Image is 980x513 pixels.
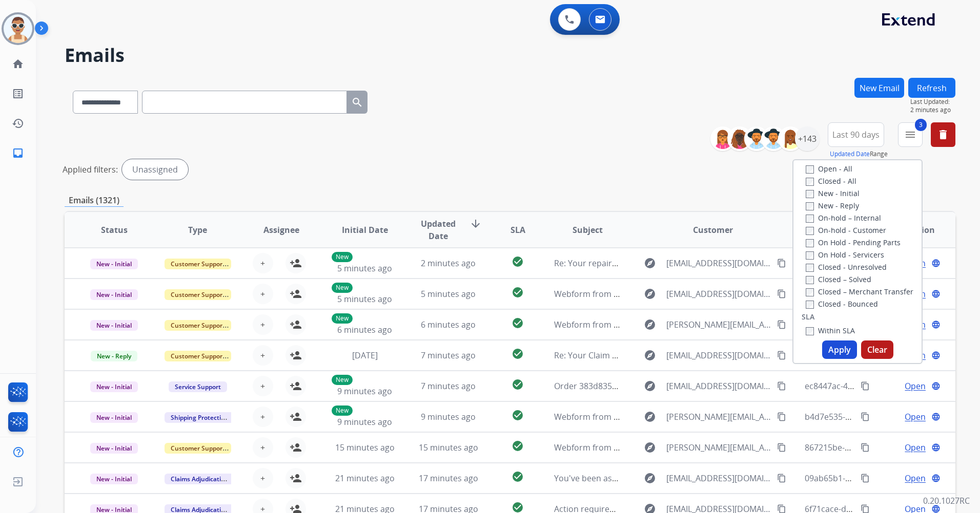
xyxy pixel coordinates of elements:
label: Closed - All [806,176,856,186]
label: Open - All [806,164,852,174]
mat-icon: person_add [290,411,302,423]
span: Subject [573,224,603,236]
mat-icon: check_circle [512,255,524,268]
span: + [260,257,265,269]
mat-icon: person_add [290,318,302,331]
input: Closed - Bounced [806,301,814,309]
mat-icon: explore [644,441,656,454]
input: On Hold - Pending Parts [806,239,814,247]
span: Webform from [PERSON_NAME][EMAIL_ADDRESS][DOMAIN_NAME] on [DATE] [554,411,850,422]
span: Customer Support [165,320,231,331]
span: 2 minutes ago [910,106,955,114]
span: 5 minutes ago [337,263,392,274]
span: Open [905,441,926,454]
span: Customer Support [165,443,231,454]
span: Webform from [PERSON_NAME][EMAIL_ADDRESS][DOMAIN_NAME] on [DATE] [554,442,850,453]
span: 9 minutes ago [421,411,476,422]
mat-icon: language [931,320,941,329]
mat-icon: language [931,259,941,268]
mat-icon: explore [644,349,656,361]
mat-icon: explore [644,318,656,331]
mat-icon: person_add [290,472,302,484]
span: + [260,472,265,484]
mat-icon: person_add [290,257,302,269]
button: + [253,253,273,273]
span: Customer Support [165,351,231,361]
span: SLA [511,224,525,236]
span: 15 minutes ago [335,442,395,453]
span: Customer [693,224,733,236]
span: [PERSON_NAME][EMAIL_ADDRESS][PERSON_NAME][DOMAIN_NAME] [666,318,771,331]
label: On Hold - Servicers [806,250,884,260]
div: +143 [795,126,820,151]
span: Last Updated: [910,98,955,106]
span: [PERSON_NAME][EMAIL_ADDRESS][DOMAIN_NAME] [666,441,771,454]
span: Order 383d835d-fd4e-4cee-932d-3d3c57b97e37 [554,380,737,392]
p: New [332,405,353,416]
span: Re: Your repaired product is ready for pickup [554,258,728,269]
mat-icon: check_circle [512,348,524,360]
p: New [332,375,353,385]
span: New - Reply [91,351,137,361]
mat-icon: home [12,58,24,70]
button: 3 [898,122,923,147]
span: 867215be-23c2-4333-8c0a-c6501b035b72 [805,442,963,453]
mat-icon: language [931,474,941,483]
label: Closed - Unresolved [806,262,887,272]
span: 17 minutes ago [419,473,478,484]
span: 9 minutes ago [337,386,392,397]
span: Webform from [EMAIL_ADDRESS][DOMAIN_NAME] on [DATE] [554,288,786,300]
span: + [260,380,265,392]
span: Customer Support [165,259,231,269]
span: Claims Adjudication [165,474,235,484]
span: 7 minutes ago [421,350,476,361]
span: + [260,441,265,454]
mat-icon: explore [644,472,656,484]
span: Webform from [PERSON_NAME][EMAIL_ADDRESS][PERSON_NAME][DOMAIN_NAME] on [DATE] [554,319,913,330]
p: Applied filters: [63,163,118,176]
label: New - Reply [806,201,859,210]
input: Within SLA [806,327,814,335]
span: Updated Date [415,218,461,242]
mat-icon: list_alt [12,88,24,100]
span: + [260,411,265,423]
mat-icon: content_copy [861,412,870,421]
input: Closed - Unresolved [806,264,814,272]
input: New - Initial [806,190,814,198]
input: Closed - All [806,178,814,186]
input: On-hold - Customer [806,227,814,235]
mat-icon: content_copy [777,259,786,268]
label: Closed - Bounced [806,299,878,309]
button: + [253,376,273,396]
span: Initial Date [342,224,388,236]
label: On Hold - Pending Parts [806,238,901,247]
span: 09ab65b1-50e1-428c-b64b-b685ba631070 [805,473,965,484]
mat-icon: explore [644,257,656,269]
mat-icon: content_copy [777,412,786,421]
span: [DATE] [352,350,378,361]
mat-icon: content_copy [861,443,870,452]
span: New - Initial [90,381,138,392]
span: Last 90 days [832,133,880,137]
button: + [253,314,273,335]
mat-icon: check_circle [512,286,524,298]
button: + [253,407,273,427]
span: 6 minutes ago [337,324,392,335]
mat-icon: content_copy [777,320,786,329]
span: Customer Support [165,289,231,300]
span: New - Initial [90,320,138,331]
p: New [332,283,353,293]
label: Within SLA [806,326,855,335]
span: 5 minutes ago [337,293,392,305]
span: New - Initial [90,412,138,423]
mat-icon: delete [937,129,949,141]
img: avatar [4,14,32,43]
input: On-hold – Internal [806,215,814,223]
button: Refresh [908,78,955,98]
span: New - Initial [90,443,138,454]
mat-icon: explore [644,411,656,423]
mat-icon: check_circle [512,409,524,421]
mat-icon: check_circle [512,471,524,483]
mat-icon: content_copy [777,443,786,452]
input: On Hold - Servicers [806,251,814,260]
